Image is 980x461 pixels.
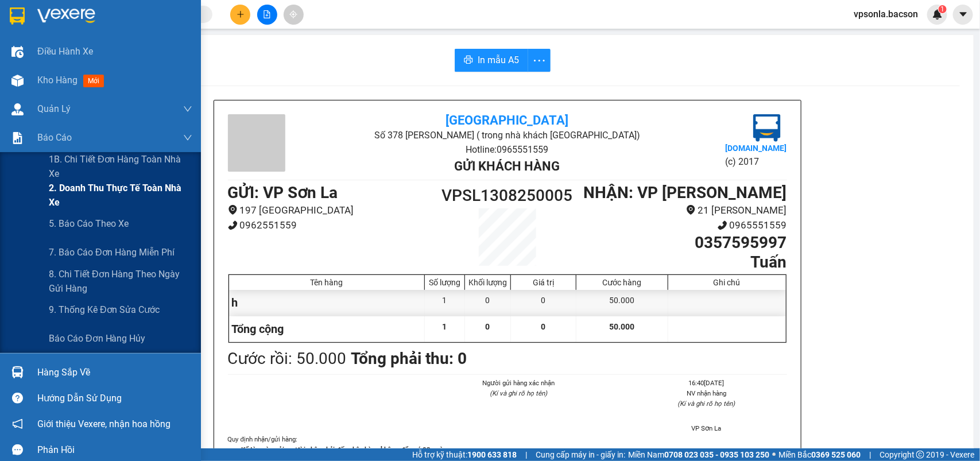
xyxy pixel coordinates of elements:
div: 1 [425,290,465,316]
li: VP Sơn La [626,423,787,433]
span: phone [228,220,238,230]
img: warehouse-icon [11,46,24,58]
li: Số 378 [PERSON_NAME] ( trong nhà khách [GEOGRAPHIC_DATA]) [321,128,694,142]
span: Cung cấp máy in - giấy in: [536,448,625,461]
span: question-circle [12,393,23,404]
b: NHẬN : VP [PERSON_NAME] [584,183,787,202]
div: Số lượng [428,278,462,287]
strong: 1900 633 818 [467,450,517,459]
li: Người gửi hàng xác nhận [439,378,599,388]
span: caret-down [958,9,969,20]
button: caret-down [953,5,973,25]
span: In mẫu A5 [478,53,519,67]
b: Tổng phải thu: 0 [351,349,467,368]
div: 0 [465,290,511,316]
b: [GEOGRAPHIC_DATA] [446,113,568,127]
span: environment [686,205,696,215]
div: Ghi chú [671,278,783,287]
li: NV nhận hàng [626,388,787,398]
div: Khối lượng [468,278,508,287]
b: GỬI : VP Sơn La [228,183,338,202]
img: icon-new-feature [932,9,943,20]
img: solution-icon [11,132,24,144]
img: warehouse-icon [11,75,24,87]
img: logo.jpg [753,114,781,142]
strong: Kể từ ngày gửi, người nhận phải đến nhận hàng không để quá 03 ngày. [242,445,448,454]
span: more [528,53,550,68]
b: [DOMAIN_NAME] [725,144,787,153]
span: file-add [263,10,271,18]
i: (Kí và ghi rõ họ tên) [490,389,547,397]
button: aim [284,5,304,25]
span: | [869,448,871,461]
span: printer [464,55,473,66]
span: notification [12,419,23,429]
h1: Tuấn [577,253,787,272]
strong: 0708 023 035 - 0935 103 250 [664,450,769,459]
h1: VPSL1308250005 [437,183,578,208]
li: 0962551559 [228,218,437,233]
span: 7. Báo cáo đơn hàng miễn phí [49,245,175,259]
div: Cước hàng [579,278,664,287]
span: Miền Bắc [778,448,861,461]
li: 0965551559 [577,218,787,233]
span: environment [228,205,238,215]
div: Hàng sắp về [37,364,192,381]
i: (Kí và ghi rõ họ tên) [678,400,735,408]
li: 197 [GEOGRAPHIC_DATA] [228,203,437,218]
div: Tên hàng [232,278,422,287]
span: 1 [443,322,447,331]
div: 0 [511,290,576,316]
div: 50.000 [576,290,668,316]
button: plus [230,5,250,25]
button: printerIn mẫu A5 [455,49,528,72]
li: (c) 2017 [725,154,787,169]
span: phone [718,220,727,230]
span: 8. Chi tiết đơn hàng theo ngày gửi hàng [49,267,192,296]
span: Điều hành xe [37,44,93,59]
span: ⚪️ [772,452,776,457]
span: 1B. Chi tiết đơn hàng toàn nhà xe [49,152,192,181]
span: Miền Nam [628,448,769,461]
span: message [12,444,23,455]
li: 21 [PERSON_NAME] [577,203,787,218]
img: logo-vxr [10,7,25,25]
span: vpsonla.bacson [845,7,927,21]
li: 16:40[DATE] [626,378,787,388]
span: | [525,448,527,461]
sup: 1 [939,5,947,13]
span: 0 [541,322,546,331]
span: Báo cáo đơn hàng hủy [49,331,146,346]
div: Hướng dẫn sử dụng [37,390,192,407]
span: copyright [916,451,924,459]
span: plus [237,10,245,18]
h1: 0357595997 [577,233,787,253]
span: 9. Thống kê đơn sửa cước [49,303,160,317]
div: h [229,290,425,316]
div: Phản hồi [37,441,192,459]
span: aim [289,10,297,18]
span: 0 [486,322,490,331]
strong: 0369 525 060 [811,450,861,459]
span: Hỗ trợ kỹ thuật: [412,448,517,461]
span: 5. Báo cáo theo xe [49,216,129,231]
span: 50.000 [609,322,634,331]
img: warehouse-icon [11,103,24,115]
span: 2. Doanh thu thực tế toàn nhà xe [49,181,192,210]
span: Kho hàng [37,75,78,86]
button: file-add [257,5,277,25]
div: Cước rồi : 50.000 [228,346,347,371]
div: Giá trị [514,278,573,287]
span: Báo cáo [37,130,72,145]
span: 1 [940,5,944,13]
img: warehouse-icon [11,366,24,378]
button: more [528,49,551,72]
b: Gửi khách hàng [454,159,560,173]
span: mới [83,75,104,87]
span: down [183,104,192,114]
span: Tổng cộng [232,322,284,336]
span: down [183,133,192,142]
span: Giới thiệu Vexere, nhận hoa hồng [37,417,171,431]
span: Quản Lý [37,102,71,116]
li: Hotline: 0965551559 [321,142,694,157]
